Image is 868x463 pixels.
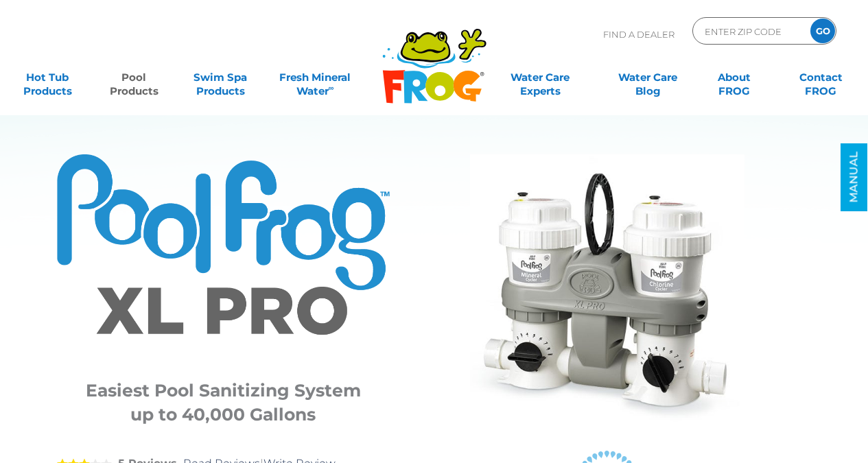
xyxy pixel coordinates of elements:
[810,19,835,43] input: GO
[57,154,390,355] img: Product Logo
[74,379,373,427] h3: Easiest Pool Sanitizing System up to 40,000 Gallons
[614,64,681,91] a: Water CareBlog
[14,64,81,91] a: Hot TubProducts
[486,64,595,91] a: Water CareExperts
[100,64,167,91] a: PoolProducts
[329,83,334,93] sup: ∞
[701,64,768,91] a: AboutFROG
[273,64,357,91] a: Fresh MineralWater∞
[187,64,254,91] a: Swim SpaProducts
[703,21,796,41] input: Zip Code Form
[841,143,867,211] a: MANUAL
[787,64,854,91] a: ContactFROG
[603,17,675,51] p: Find A Dealer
